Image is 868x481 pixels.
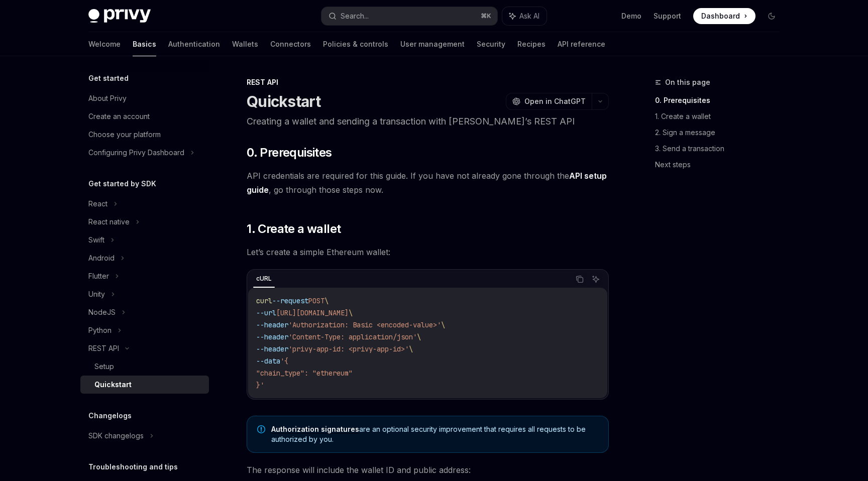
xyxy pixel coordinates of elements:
[88,430,144,442] div: SDK changelogs
[280,356,288,366] span: '{
[88,252,115,264] div: Android
[88,461,178,473] h5: Troubleshooting and tips
[655,108,788,125] a: 1. Create a wallet
[133,32,156,56] a: Basics
[256,369,353,378] span: "chain_type": "ethereum"
[288,320,441,329] span: 'Authorization: Basic <encoded-value>'
[247,221,341,237] span: 1. Create a wallet
[693,8,755,24] a: Dashboard
[621,11,641,21] a: Demo
[80,357,209,376] a: Setup
[349,308,353,317] span: \
[288,332,417,341] span: 'Content-Type: application/json'
[308,296,324,305] span: POST
[247,463,609,477] span: The response will include the wallet ID and public address:
[417,332,421,341] span: \
[88,270,109,282] div: Flutter
[88,342,119,354] div: REST API
[481,12,491,20] span: ⌘ K
[257,425,265,433] svg: Note
[88,306,116,318] div: NodeJS
[589,273,602,286] button: Ask AI
[271,425,359,434] a: Authorization signatures
[276,308,349,317] span: [URL][DOMAIN_NAME]
[247,245,609,259] span: Let’s create a simple Ethereum wallet:
[256,320,288,329] span: --header
[247,169,609,197] span: API credentials are required for this guide. If you have not already gone through the , go throug...
[80,107,209,126] a: Create an account
[655,125,788,141] a: 2. Sign a message
[502,7,547,25] button: Ask AI
[655,141,788,157] a: 3. Send a transaction
[247,114,609,129] p: Creating a wallet and sending a transaction with [PERSON_NAME]’s REST API
[88,234,104,246] div: Swift
[256,356,280,366] span: --data
[477,32,505,56] a: Security
[655,157,788,173] a: Next steps
[701,11,740,21] span: Dashboard
[654,11,681,21] a: Support
[573,273,586,286] button: Copy the contents from the code block
[88,198,107,210] div: React
[168,32,220,56] a: Authentication
[88,9,151,23] img: dark logo
[271,424,598,444] span: are an optional security improvement that requires all requests to be authorized by you.
[88,110,150,123] div: Create an account
[247,77,609,87] div: REST API
[409,344,413,353] span: \
[519,11,539,21] span: Ask AI
[88,178,156,190] h5: Get started by SDK
[324,296,329,305] span: \
[506,93,592,110] button: Open in ChatGPT
[94,360,114,373] div: Setup
[517,32,546,56] a: Recipes
[524,96,586,106] span: Open in ChatGPT
[88,72,129,84] h5: Get started
[655,92,788,108] a: 0. Prerequisites
[400,32,465,56] a: User management
[88,288,105,300] div: Unity
[341,10,369,22] div: Search...
[88,216,130,228] div: React native
[323,32,388,56] a: Policies & controls
[80,126,209,144] a: Choose your platform
[253,273,275,285] div: cURL
[441,320,445,329] span: \
[321,7,497,25] button: Search...⌘K
[80,376,209,394] a: Quickstart
[272,296,308,305] span: --request
[88,324,112,336] div: Python
[232,32,258,56] a: Wallets
[94,379,132,391] div: Quickstart
[247,145,332,161] span: 0. Prerequisites
[88,147,184,159] div: Configuring Privy Dashboard
[256,344,288,353] span: --header
[558,32,605,56] a: API reference
[665,76,710,88] span: On this page
[270,32,311,56] a: Connectors
[88,410,132,422] h5: Changelogs
[256,296,272,305] span: curl
[764,8,780,24] button: Toggle dark mode
[80,89,209,107] a: About Privy
[247,92,321,110] h1: Quickstart
[256,332,288,341] span: --header
[288,344,409,353] span: 'privy-app-id: <privy-app-id>'
[256,381,264,390] span: }'
[88,92,127,104] div: About Privy
[88,32,121,56] a: Welcome
[256,308,276,317] span: --url
[88,129,161,141] div: Choose your platform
